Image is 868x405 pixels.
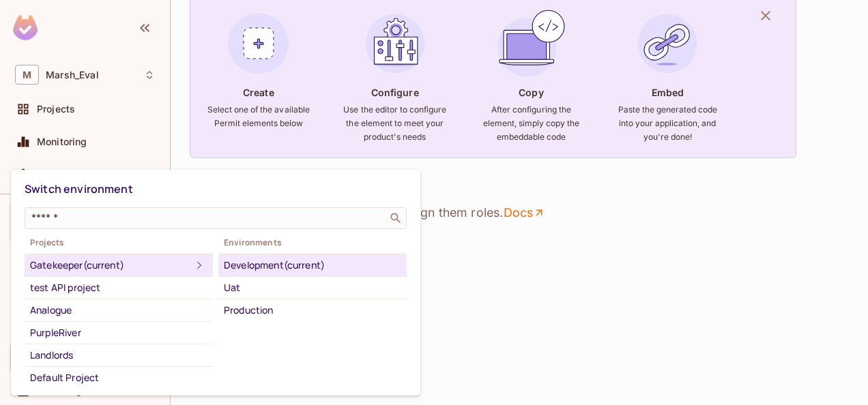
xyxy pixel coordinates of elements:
div: Analogue [30,302,207,318]
div: Development (current) [224,257,401,273]
span: Projects [25,237,213,248]
div: Gatekeeper (current) [30,257,191,273]
div: Production [224,302,401,318]
div: test API project [30,280,207,296]
div: Default Project [30,370,207,386]
span: Switch environment [25,181,133,196]
div: Landlords [30,347,207,363]
div: PurpleRiver [30,325,207,341]
div: Uat [224,280,401,296]
span: Environments [218,237,407,248]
